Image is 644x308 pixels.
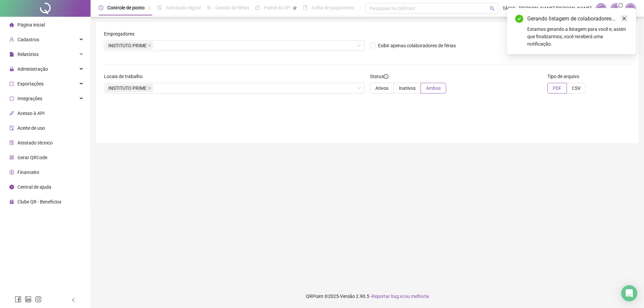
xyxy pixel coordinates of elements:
[17,170,39,175] span: Financeiro
[166,5,201,10] span: Admissão digital
[9,52,14,57] span: file
[617,2,624,9] span: sync
[108,84,147,92] span: INSTITUTO PRIME
[9,155,14,160] span: qrcode
[547,73,579,80] span: Tipo de arquivo
[105,84,153,92] span: INSTITUTO PRIME
[340,294,355,299] span: Versão
[372,294,429,299] span: Reportar bug e/ou melhoria
[17,81,44,86] span: Exportações
[17,22,45,27] span: Página inicial
[207,5,211,10] span: sun
[621,285,637,301] div: Open Intercom Messenger
[9,170,14,175] span: dollar
[9,96,14,101] span: sync
[255,5,260,10] span: dashboard
[598,5,604,11] span: notification
[399,85,416,91] span: Inativos
[303,5,308,10] span: book
[384,74,388,79] span: info-circle
[515,15,523,23] span: check-circle
[9,126,14,130] span: audit
[490,6,495,11] span: search
[35,296,42,303] span: instagram
[264,5,290,10] span: Painel do DP
[293,6,297,10] span: pushpin
[17,125,45,131] span: Aceite de uso
[9,37,14,42] span: user-add
[108,42,147,49] span: INSTITUTO PRIME
[17,199,61,204] span: Clube QR - Beneficios
[426,85,441,91] span: Ambos
[157,5,162,10] span: file-done
[91,285,644,308] footer: QRPoint © 2025 - 2.90.5 -
[104,73,147,80] label: Locais de trabalho
[107,5,145,10] span: Controle de ponto
[147,6,151,10] span: pushpin
[9,199,14,204] span: gift
[25,296,32,303] span: linkedin
[148,44,151,47] span: close
[621,15,628,22] a: Close
[375,85,388,91] span: Ativos
[527,25,628,48] div: Estamos gerando a listagem para você e, assim que finalizarmos, você receberá uma notificação.
[17,184,51,190] span: Central de ajuda
[215,5,249,10] span: Gestão de férias
[104,30,139,38] label: Empregadores
[71,298,76,302] span: left
[17,37,39,42] span: Cadastros
[502,5,592,12] span: TÁCIO - [PERSON_NAME] [PERSON_NAME]
[375,42,459,49] span: Exibir apenas colaboradores de férias
[17,52,39,57] span: Relatórios
[622,16,627,21] span: close
[553,85,561,91] span: PDF
[17,66,48,72] span: Administração
[626,3,636,13] img: 69671
[613,5,619,11] span: bell
[9,140,14,145] span: solution
[15,296,21,303] span: facebook
[148,86,151,90] span: close
[9,185,14,189] span: info-circle
[572,85,581,91] span: CSV
[99,5,103,10] span: clock-circle
[17,155,47,160] span: Gerar QRCode
[527,15,628,23] div: Gerando listagem de colaboradores...
[9,22,14,27] span: home
[17,140,53,145] span: Atestado técnico
[9,111,14,116] span: api
[105,42,153,50] span: INSTITUTO PRIME
[9,81,14,86] span: export
[17,96,42,101] span: Integrações
[17,111,45,116] span: Acesso à API
[9,67,14,71] span: lock
[370,73,388,80] span: Status
[312,5,355,10] span: Folha de pagamento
